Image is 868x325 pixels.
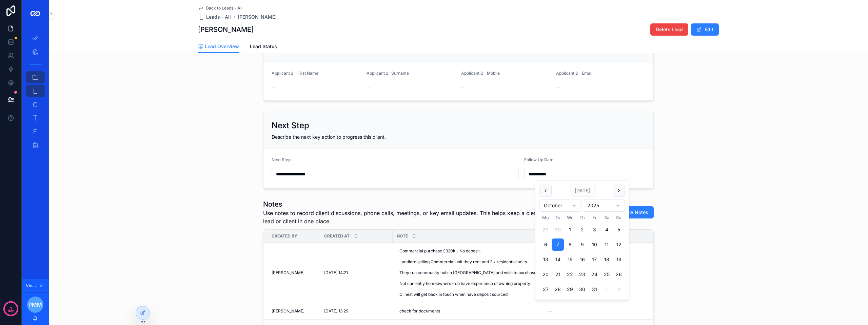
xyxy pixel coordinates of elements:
[324,270,348,275] span: [DATE] 14:21
[552,214,564,221] th: Tuesday
[613,224,625,236] button: Sunday, 5 October 2025
[250,43,277,50] span: Lead Status
[206,5,242,11] span: Back to Leads - All
[564,268,576,281] button: Wednesday, 22 October 2025
[539,238,552,251] button: Monday, 6 October 2025
[399,248,541,297] span: Commercial purchase £320k - No deposit. Landlord selling Commercial unit they rent and 2 x reside...
[263,209,603,225] span: Use notes to record client discussions, phone calls, meetings, or key email updates. This helps k...
[552,253,564,266] button: Tuesday, 14 October 2025
[564,214,576,221] th: Wednesday
[539,224,552,236] button: Monday, 29 September 2025
[600,253,613,266] button: Saturday, 18 October 2025
[272,308,304,314] span: [PERSON_NAME]
[588,283,600,295] button: Friday, 31 October 2025
[552,268,564,281] button: Tuesday, 21 October 2025
[656,26,683,33] span: Delete Lead
[198,5,242,11] a: Back to Leads - All
[272,120,309,131] h2: Next Step
[324,308,348,314] span: [DATE] 13:29
[397,233,408,239] span: Note
[539,283,552,295] button: Monday, 27 October 2025
[539,253,552,266] button: Monday, 13 October 2025
[613,268,625,281] button: Sunday, 26 October 2025
[576,214,588,221] th: Thursday
[588,214,600,221] th: Friday
[588,268,600,281] button: Friday, 24 October 2025
[609,206,654,218] button: New Notes
[588,253,600,266] button: Friday, 17 October 2025
[691,23,719,36] button: Edit
[367,71,409,76] span: Applicant 2 -Surname
[272,134,386,140] span: Describe the next key action to progress this client.
[26,283,37,288] span: Viewing as [PERSON_NAME]
[198,40,239,53] a: Lead Overview
[564,224,576,236] button: Wednesday, 1 October 2025
[600,238,613,251] button: Saturday, 11 October 2025
[576,253,588,266] button: Thursday, 16 October 2025
[524,157,553,162] span: Follow Up Date
[576,283,588,295] button: Thursday, 30 October 2025
[576,238,588,251] button: Thursday, 9 October 2025
[588,238,600,251] button: Friday, 10 October 2025
[613,214,625,221] th: Sunday
[8,308,14,313] p: day
[600,224,613,236] button: Saturday, 4 October 2025
[552,283,564,295] button: Tuesday, 28 October 2025
[564,253,576,266] button: Wednesday, 15 October 2025
[461,83,465,90] span: --
[238,14,277,20] a: [PERSON_NAME]
[10,305,12,312] p: 1
[548,308,552,314] span: --
[539,214,625,295] table: October 2025
[588,224,600,236] button: Friday, 3 October 2025
[272,233,297,239] span: Created By
[556,71,592,76] span: Applicant 2 - Email
[198,14,231,20] a: Leads - All
[272,270,304,275] span: [PERSON_NAME]
[613,238,625,251] button: Sunday, 12 October 2025
[272,83,276,90] span: --
[556,83,560,90] span: --
[198,25,254,34] h1: [PERSON_NAME]
[205,43,239,50] span: Lead Overview
[399,308,440,314] span: check for documents
[30,8,41,19] img: App logo
[250,40,277,54] a: Lead Status
[613,283,625,295] button: Sunday, 2 November 2025
[650,23,688,36] button: Delete Lead
[613,253,625,266] button: Sunday, 19 October 2025
[539,214,552,221] th: Monday
[367,83,371,90] span: --
[564,283,576,295] button: Wednesday, 29 October 2025
[206,14,231,20] span: Leads - All
[600,214,613,221] th: Saturday
[576,224,588,236] button: Thursday, 2 October 2025
[600,283,613,295] button: Saturday, 1 November 2025
[461,71,500,76] span: Applicant 2 - Mobile
[272,157,291,162] span: Next Step
[539,268,552,281] button: Monday, 20 October 2025
[263,199,603,209] h1: Notes
[564,238,576,251] button: Wednesday, 8 October 2025
[324,233,350,239] span: Created at
[552,224,564,236] button: Tuesday, 30 September 2025
[272,71,318,76] span: Applicant 2 - First Name
[576,268,588,281] button: Thursday, 23 October 2025
[600,268,613,281] button: Saturday, 25 October 2025
[552,238,564,251] button: Today, Tuesday, 7 October 2025, selected
[22,27,49,160] div: scrollable content
[28,301,42,309] span: PMM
